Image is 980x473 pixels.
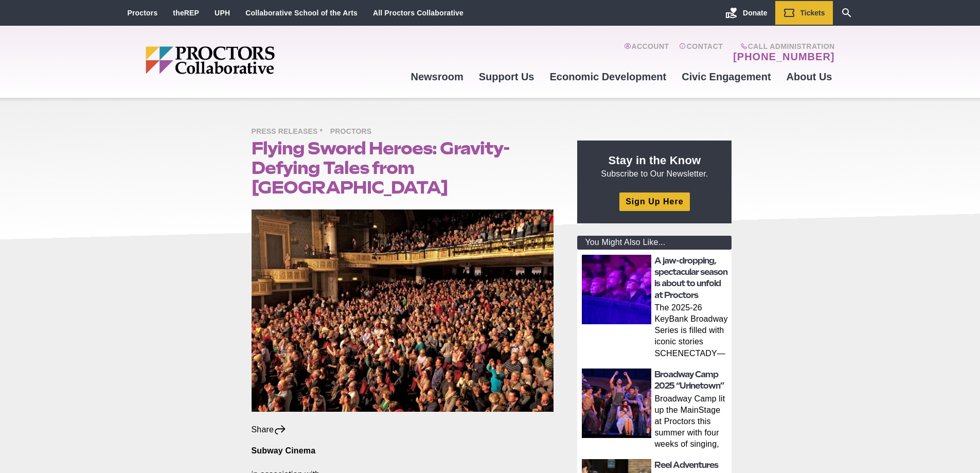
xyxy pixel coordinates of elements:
strong: Subway Cinema [252,446,316,455]
img: thumbnail: Broadway Camp 2025 “Urinetown” [582,369,651,438]
a: Collaborative School of the Arts [245,9,358,17]
strong: Stay in the Know [609,154,701,167]
a: Support Us [471,63,542,91]
span: Call Administration [730,42,834,50]
a: [PHONE_NUMBER] [733,50,834,63]
a: Tickets [775,1,833,25]
a: UPH [215,9,230,17]
a: Broadway Camp 2025 “Urinetown” [654,370,724,391]
a: About Us [779,63,840,91]
img: Proctors logo [146,46,354,74]
span: Donate [743,9,767,17]
a: Press Releases * [252,127,328,135]
img: thumbnail: A jaw-dropping, spectacular season is about to unfold at Proctors [582,255,651,324]
a: A jaw-dropping, spectacular season is about to unfold at Proctors [654,256,727,300]
a: theREP [173,9,199,17]
a: Account [624,42,669,63]
p: The 2025-26 KeyBank Broadway Series is filled with iconic stories SCHENECTADY—Whether you’re a de... [654,302,728,361]
a: Search [833,1,861,25]
div: Share [252,424,287,435]
span: Proctors [330,126,377,138]
div: You Might Also Like... [577,236,732,250]
a: Civic Engagement [674,63,778,91]
a: Sign Up Here [619,192,689,211]
a: Newsroom [403,63,471,91]
span: Press Releases * [252,126,328,138]
h1: Flying Sword Heroes: Gravity-Defying Tales from [GEOGRAPHIC_DATA] [252,138,554,197]
a: Proctors [128,9,158,17]
a: All Proctors Collaborative [373,9,464,17]
a: Economic Development [542,63,674,91]
p: Subscribe to Our Newsletter. [590,153,719,180]
a: Contact [679,42,723,63]
a: Proctors [330,127,377,135]
p: Broadway Camp lit up the MainStage at Proctors this summer with four weeks of singing, dancing, a... [654,393,728,452]
span: Tickets [800,9,825,17]
a: Donate [718,1,775,25]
